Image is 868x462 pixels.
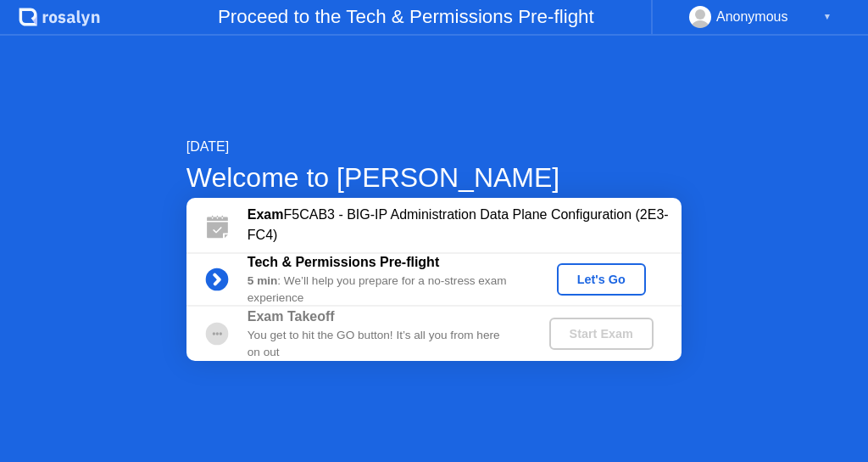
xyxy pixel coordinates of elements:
[248,309,335,324] b: Exam Takeoff
[248,207,284,222] b: Exam
[248,255,439,269] b: Tech & Permissions Pre-flight
[823,6,832,28] div: ▼
[556,327,647,341] div: Start Exam
[716,6,788,28] div: Anonymous
[186,137,682,157] div: [DATE]
[248,327,520,362] div: You get to hit the GO button! It’s all you from here on out
[564,273,639,286] div: Let's Go
[248,274,278,287] b: 5 min
[557,263,646,296] button: Let's Go
[248,273,520,307] div: : We’ll help you prepare for a no-stress exam experience
[248,205,682,245] div: F5CAB3 - BIG-IP Administration Data Plane Configuration (2E3-FC4)
[549,318,654,350] button: Start Exam
[186,157,682,198] div: Welcome to [PERSON_NAME]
